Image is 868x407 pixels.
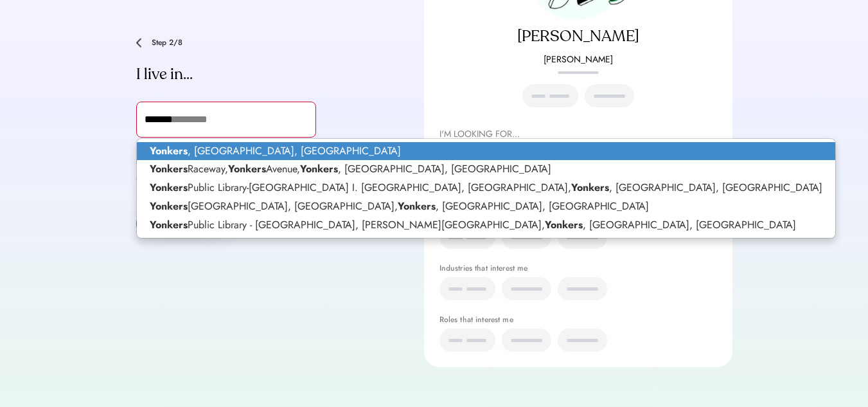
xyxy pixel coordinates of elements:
div: xxxxx [568,281,597,296]
div: Roles that interest me [439,316,717,323]
div: Industries that interest me [439,264,717,272]
div: I'M LOOKING FOR... [439,127,717,142]
div: Step 2/8 [152,39,393,46]
strong: Yonkers [228,161,266,176]
div: I live in... [136,64,393,85]
p: Raceway, Avenue, , [GEOGRAPHIC_DATA], [GEOGRAPHIC_DATA] [137,160,835,179]
strong: Yonkers [398,199,436,213]
p: Public Library - [GEOGRAPHIC_DATA], [PERSON_NAME][GEOGRAPHIC_DATA], , [GEOGRAPHIC_DATA], [GEOGRAP... [137,216,835,235]
div: xxxxx [512,281,541,296]
div: [PERSON_NAME] [439,53,717,66]
strong: Yonkers [150,161,188,176]
div: [PERSON_NAME] [439,26,717,47]
strong: Yonkers [150,143,188,158]
div: pronouns [439,66,717,79]
p: , [GEOGRAPHIC_DATA], [GEOGRAPHIC_DATA] [137,142,835,161]
strong: Yonkers [571,180,609,195]
div: xx xxx [450,281,485,296]
p: [GEOGRAPHIC_DATA], [GEOGRAPHIC_DATA], , [GEOGRAPHIC_DATA], [GEOGRAPHIC_DATA] [137,197,835,216]
div: xxxxx [568,332,597,348]
div: xx xxx [533,88,568,104]
img: chevron-left.png [136,38,141,48]
p: Public Library-[GEOGRAPHIC_DATA] I. [GEOGRAPHIC_DATA], [GEOGRAPHIC_DATA], , [GEOGRAPHIC_DATA], [G... [137,179,835,197]
div: xx xxx [450,332,485,348]
strong: Yonkers [150,199,188,213]
div: xxxxx [512,332,541,348]
strong: Yonkers [545,217,583,232]
strong: Yonkers [150,217,188,232]
div: xxxxx [595,88,624,104]
strong: Yonkers [300,161,338,176]
strong: Yonkers [150,180,188,195]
